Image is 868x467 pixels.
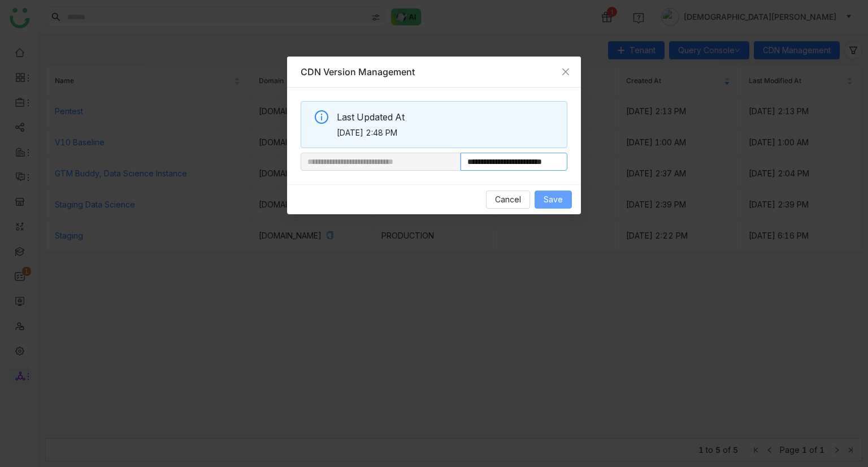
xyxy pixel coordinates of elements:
span: Save [544,193,563,206]
div: CDN Version Management [301,66,567,78]
button: Save [535,191,572,209]
span: Cancel [495,193,521,206]
button: Cancel [486,191,530,209]
span: Last Updated At [337,110,558,124]
button: Close [550,57,581,87]
span: [DATE] 2:48 PM [337,127,558,139]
